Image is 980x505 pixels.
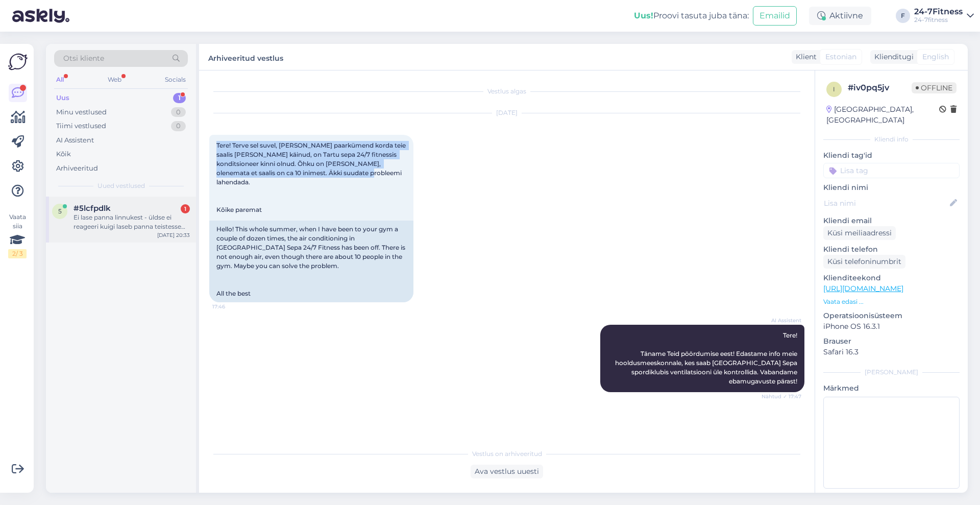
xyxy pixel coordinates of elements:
[823,368,960,377] div: [PERSON_NAME]
[63,53,104,64] span: Otsi kliente
[8,212,27,258] div: Vaata siia
[56,93,69,103] div: Uus
[157,231,190,239] div: [DATE] 20:33
[848,82,912,94] div: # iv0pq5jv
[823,244,960,255] p: Kliendi telefon
[823,284,903,293] a: [URL][DOMAIN_NAME]
[823,336,960,347] p: Brauser
[209,108,804,117] div: [DATE]
[73,204,111,213] span: #5lcfpdlk
[634,11,653,20] b: Uus!
[762,393,801,400] span: Nähtud ✓ 17:47
[56,135,94,146] div: AI Assistent
[753,6,797,26] button: Emailid
[809,7,871,25] div: Aktiivne
[763,317,801,324] span: AI Assistent
[823,310,960,321] p: Operatsioonisüsteem
[56,121,106,131] div: Tiimi vestlused
[823,383,960,394] p: Märkmed
[914,8,974,24] a: 24-7Fitness24-7fitness
[870,52,914,62] div: Klienditugi
[823,215,960,226] p: Kliendi email
[823,226,896,240] div: Küsi meiliaadressi
[171,121,186,131] div: 0
[163,73,188,86] div: Socials
[471,465,543,478] div: Ava vestlus uuesti
[826,104,939,126] div: [GEOGRAPHIC_DATA], [GEOGRAPHIC_DATA]
[823,273,960,283] p: Klienditeekond
[823,163,960,178] input: Lisa tag
[896,9,910,23] div: F
[914,8,963,16] div: 24-7Fitness
[56,163,98,174] div: Arhiveeritud
[912,82,957,93] span: Offline
[823,321,960,332] p: iPhone OS 16.3.1
[823,135,960,144] div: Kliendi info
[824,198,948,209] input: Lisa nimi
[634,10,749,22] div: Proovi tasuta juba täna:
[823,182,960,193] p: Kliendi nimi
[823,255,905,269] div: Küsi telefoninumbrit
[212,303,251,310] span: 17:46
[823,150,960,161] p: Kliendi tag'id
[8,52,28,71] img: Askly Logo
[97,181,145,190] span: Uued vestlused
[56,107,107,117] div: Minu vestlused
[171,107,186,117] div: 0
[209,221,413,302] div: Hello! This whole summer, when I have been to your gym a couple of dozen times, the air condition...
[106,73,124,86] div: Web
[823,347,960,357] p: Safari 16.3
[56,149,71,159] div: Kõik
[825,52,856,62] span: Estonian
[922,52,949,62] span: English
[914,16,963,24] div: 24-7fitness
[8,249,27,258] div: 2 / 3
[209,87,804,96] div: Vestlus algas
[208,50,283,64] label: Arhiveeritud vestlus
[181,204,190,213] div: 1
[173,93,186,103] div: 1
[823,297,960,306] p: Vaata edasi ...
[54,73,66,86] div: All
[833,85,835,93] span: i
[472,449,542,459] span: Vestlus on arhiveeritud
[73,213,190,231] div: Ei lase panna linnukest - üldse ei reageeri kuigi laseb panna teistesse kohtadesse
[792,52,817,62] div: Klient
[58,207,62,215] span: 5
[216,141,407,213] span: Tere! Terve sel suvel, [PERSON_NAME] paarkümend korda teie saalis [PERSON_NAME] käinud, on Tartu ...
